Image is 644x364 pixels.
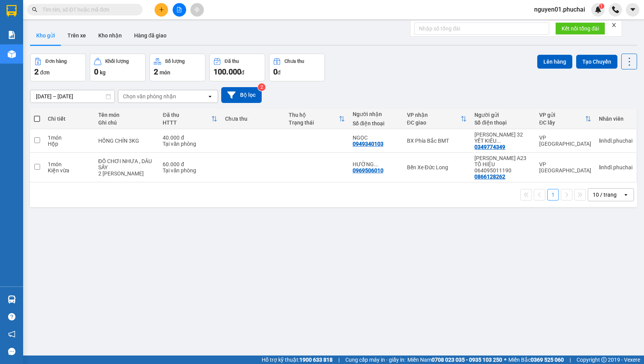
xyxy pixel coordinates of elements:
button: Đã thu100.000đ [209,54,265,81]
div: Nhân viên [599,116,632,122]
div: 60.000 đ [163,161,217,167]
div: LÊ Hoàng A23 TÔ HIỆU 064095011190 [474,155,531,174]
div: Thu hộ [289,112,338,118]
span: món [160,69,170,76]
div: HƯỜNG 0975836376 [353,161,399,167]
span: đ [241,69,244,76]
div: linhdl.phuchai [599,164,632,170]
span: notification [8,330,15,338]
button: Trên xe [61,26,92,45]
span: nguyen01.phuchai [528,5,591,14]
div: 0949340103 [353,141,383,147]
button: Kho gửi [30,26,61,45]
div: VP gửi [539,112,585,118]
div: Chọn văn phòng nhận [123,93,176,100]
img: icon-new-feature [595,6,602,13]
span: | [338,356,340,364]
div: Kiện vừa [48,167,91,174]
div: Bến Xe Đức Long [407,164,467,170]
span: close [611,22,617,28]
span: aim [194,7,200,12]
div: 0866128262 [474,174,505,180]
span: | [570,356,571,364]
img: phone-icon [612,6,619,13]
button: plus [155,3,168,17]
span: search [32,7,37,12]
div: TRẦN VĂN TUẤN 32 YẾT KIÊU 068088010125 [474,131,531,144]
button: Bộ lọc [221,87,262,103]
input: Nhập số tổng đài [414,22,549,35]
strong: 0708 023 035 - 0935 103 250 [432,357,502,363]
div: BX Phía Bắc BMT [407,138,467,144]
span: Cung cấp máy in - giấy in: [345,356,405,364]
div: Tại văn phòng [163,141,217,147]
button: Tạo Chuyến [576,55,617,69]
img: warehouse-icon [8,295,16,303]
div: Ghi chú [98,120,155,126]
span: Hỗ trợ kỹ thuật: [262,356,333,364]
div: ĐỒ CHƠI NHƯA , DÂU SẤY [98,158,155,170]
span: đ [277,69,281,76]
button: Lên hàng [537,55,572,69]
div: HTTT [163,120,211,126]
div: Đơn hàng [45,59,67,64]
div: Người nhận [353,111,399,117]
button: caret-down [626,3,639,17]
div: Chi tiết [48,116,91,122]
button: Đơn hàng2đơn [30,54,86,81]
div: Tên món [98,112,155,118]
span: ⚪️ [504,358,506,361]
div: NGỌC [353,135,399,141]
button: aim [190,3,204,17]
span: Kết nối tổng đài [562,24,599,33]
input: Tìm tên, số ĐT hoặc mã đơn [42,5,133,14]
div: Đã thu [163,112,211,118]
span: kg [100,69,106,76]
div: linhdl.phuchai [599,138,632,144]
div: ĐC giao [407,120,461,126]
button: 1 [547,189,559,201]
button: Số lượng2món [150,54,205,81]
div: Người gửi [474,112,531,118]
div: 40.000 đ [163,135,217,141]
div: Số điện thoại [474,120,531,126]
span: file-add [177,7,182,12]
div: Số điện thoại [353,120,399,126]
button: Kho nhận [92,26,128,45]
th: Toggle SortBy [535,109,595,129]
div: VP [GEOGRAPHIC_DATA] [539,135,591,147]
button: Kết nối tổng đài [555,22,605,35]
div: 1 món [48,135,91,141]
strong: 0369 525 060 [531,357,564,363]
span: caret-down [629,6,636,13]
img: logo-vxr [7,5,17,17]
div: Trạng thái [289,120,338,126]
svg: open [207,93,213,99]
span: Miền Nam [407,356,502,364]
span: 2 [154,67,158,76]
sup: 2 [258,83,266,91]
div: VP [GEOGRAPHIC_DATA] [539,161,591,174]
span: đơn [40,69,50,76]
span: ... [496,138,501,144]
div: 0969506010 [353,167,383,174]
strong: 1900 633 818 [299,357,333,363]
span: 1 [600,3,603,9]
button: file-add [173,3,186,17]
button: Hàng đã giao [128,26,173,45]
span: 2 [34,67,39,76]
span: ... [374,161,378,167]
span: plus [159,7,164,12]
div: 10 / trang [593,191,617,199]
div: Chưa thu [284,59,304,64]
button: Chưa thu0đ [269,54,325,81]
span: copyright [601,357,607,362]
th: Toggle SortBy [285,109,348,129]
div: Khối lượng [105,59,129,64]
span: question-circle [8,313,15,320]
div: Chưa thu [225,116,281,122]
span: 100.000 [214,67,241,76]
button: Khối lượng0kg [90,54,146,81]
div: Số lượng [165,59,185,64]
div: 1 món [48,161,91,167]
